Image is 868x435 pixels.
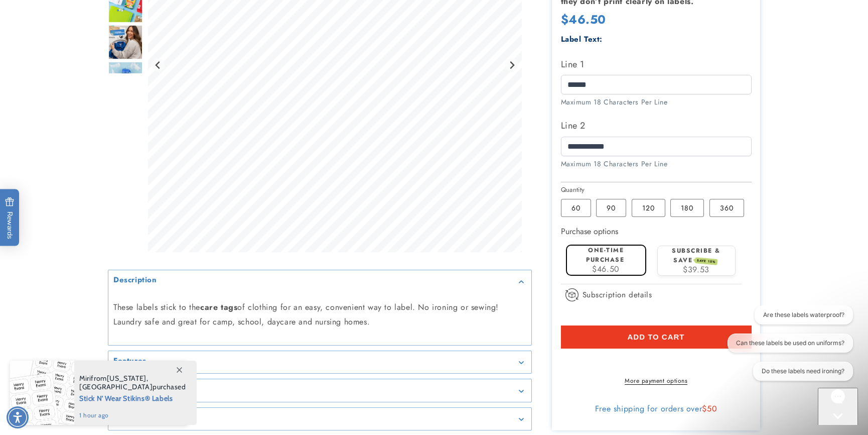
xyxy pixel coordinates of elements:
[79,391,186,404] span: Stick N' Wear Stikins® Labels
[561,118,752,134] label: Line 2
[108,379,531,402] summary: Details
[561,226,618,237] label: Purchase options
[561,376,752,385] a: More payment options
[561,404,752,414] div: Free shipping for orders over
[108,351,531,374] summary: Features
[672,246,720,265] label: Subscribe & save
[719,305,858,390] iframe: Gorgias live chat conversation starters
[5,197,15,239] span: Rewards
[108,408,531,430] summary: Inclusive assortment
[670,199,704,217] label: 180
[561,199,591,217] label: 60
[561,325,752,349] button: Add to cart
[113,300,526,330] p: These labels stick to the of clothing for an easy, convenient way to label. No ironing or sewing!...
[592,263,620,275] span: $46.50
[627,333,684,342] span: Add to cart
[108,61,143,96] div: Go to slide 7
[152,58,165,72] button: Previous slide
[108,270,531,292] summary: Description
[79,382,153,391] span: [GEOGRAPHIC_DATA]
[586,246,624,264] label: One-time purchase
[113,275,157,285] h2: Description
[505,58,519,72] button: Next slide
[683,264,709,275] span: $39.53
[8,355,127,385] iframe: Sign Up via Text for Offers
[7,406,29,428] div: Accessibility Menu
[632,199,665,217] label: 120
[709,199,744,217] label: 360
[108,24,143,59] div: Go to slide 6
[818,388,858,425] iframe: Gorgias live chat messenger
[596,199,626,217] label: 90
[561,97,752,107] div: Maximum 18 Characters Per Line
[79,374,186,391] span: from , purchased
[113,356,147,366] h2: Features
[561,159,752,169] div: Maximum 18 Characters Per Line
[561,11,607,28] span: $46.50
[695,258,718,266] span: SAVE 15%
[561,34,603,45] label: Label Text:
[79,411,186,420] span: 1 hour ago
[583,289,652,301] span: Subscription details
[707,403,717,414] span: 50
[561,185,586,195] legend: Quantity
[561,56,752,72] label: Line 1
[702,403,707,414] span: $
[200,301,237,313] strong: care tags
